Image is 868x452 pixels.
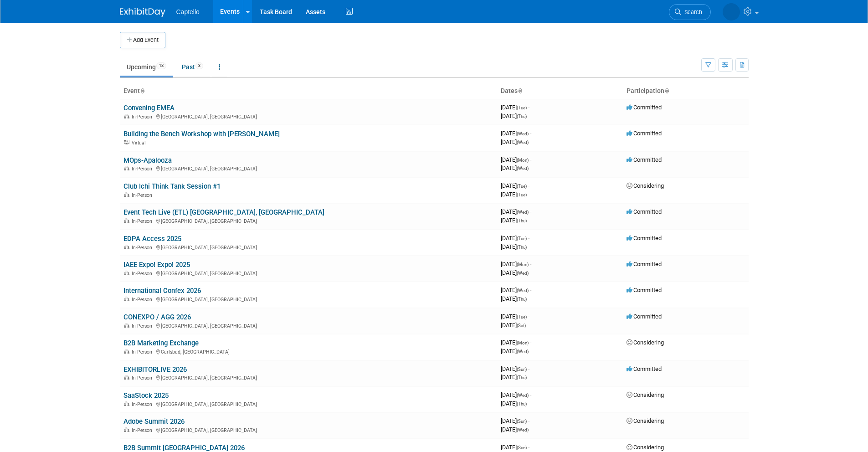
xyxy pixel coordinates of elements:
span: Considering [627,391,664,398]
div: [GEOGRAPHIC_DATA], [GEOGRAPHIC_DATA] [123,217,493,224]
span: - [530,156,531,163]
img: In-Person Event [124,271,129,275]
span: [DATE] [501,417,529,424]
span: [DATE] [501,444,529,451]
span: [DATE] [501,295,527,302]
span: [DATE] [501,113,527,119]
span: (Wed) [517,210,529,215]
button: Add Event [120,32,165,48]
a: SaaStock 2025 [123,391,169,400]
a: CONEXPO / AGG 2026 [123,313,191,321]
a: Upcoming18 [120,58,173,76]
span: In-Person [132,375,155,381]
div: [GEOGRAPHIC_DATA], [GEOGRAPHIC_DATA] [123,164,493,172]
span: Committed [627,313,662,320]
span: [DATE] [501,139,529,145]
span: [DATE] [501,208,531,215]
div: [GEOGRAPHIC_DATA], [GEOGRAPHIC_DATA] [123,295,493,303]
img: In-Person Event [124,323,129,328]
a: EDPA Access 2025 [123,235,181,243]
span: In-Person [132,245,155,251]
span: - [528,313,529,320]
span: (Sat) [517,323,526,328]
div: [GEOGRAPHIC_DATA], [GEOGRAPHIC_DATA] [123,113,493,120]
span: (Thu) [517,297,527,302]
th: Participation [623,83,749,99]
span: Considering [627,339,664,346]
span: [DATE] [501,313,529,320]
div: [GEOGRAPHIC_DATA], [GEOGRAPHIC_DATA] [123,400,493,407]
span: [DATE] [501,243,527,250]
span: In-Person [132,166,155,172]
span: Search [681,9,702,15]
span: [DATE] [501,374,527,380]
span: - [528,417,529,424]
span: (Mon) [517,158,529,163]
span: [DATE] [501,348,529,354]
img: In-Person Event [124,297,129,301]
a: Adobe Summit 2026 [123,417,185,426]
img: In-Person Event [124,245,129,249]
div: [GEOGRAPHIC_DATA], [GEOGRAPHIC_DATA] [123,243,493,251]
span: In-Person [132,297,155,303]
span: Considering [627,182,664,189]
span: (Wed) [517,166,529,171]
img: Virtual Event [124,140,129,144]
span: [DATE] [501,426,529,433]
span: - [530,287,531,293]
span: - [528,365,529,372]
span: Committed [627,261,662,267]
span: (Thu) [517,245,527,250]
span: (Wed) [517,140,529,145]
span: Committed [627,104,662,111]
span: (Wed) [517,427,529,432]
span: Committed [627,130,662,137]
span: [DATE] [501,191,527,198]
img: Mackenzie Hood [723,3,740,21]
a: B2B Summit [GEOGRAPHIC_DATA] 2026 [123,444,245,452]
span: - [528,235,529,241]
a: Sort by Participation Type [664,87,669,94]
img: In-Person Event [124,401,129,406]
span: [DATE] [501,261,531,267]
span: - [530,339,531,346]
span: Committed [627,156,662,163]
img: In-Person Event [124,166,129,170]
span: - [528,104,529,111]
a: Past3 [175,58,210,76]
span: (Tue) [517,192,527,197]
span: (Tue) [517,314,527,319]
div: [GEOGRAPHIC_DATA], [GEOGRAPHIC_DATA] [123,322,493,329]
div: [GEOGRAPHIC_DATA], [GEOGRAPHIC_DATA] [123,374,493,381]
span: [DATE] [501,287,531,293]
span: (Wed) [517,288,529,293]
span: Considering [627,444,664,451]
img: In-Person Event [124,349,129,354]
span: (Thu) [517,375,527,380]
span: Virtual [132,140,148,146]
a: EXHIBITORLIVE 2026 [123,365,187,374]
a: B2B Marketing Exchange [123,339,199,347]
span: [DATE] [501,164,529,171]
span: [DATE] [501,322,526,329]
span: - [530,130,531,137]
span: (Mon) [517,262,529,267]
span: In-Person [132,218,155,224]
a: Sort by Event Name [140,87,144,94]
span: (Sun) [517,419,527,424]
span: (Sun) [517,367,527,372]
span: In-Person [132,271,155,277]
th: Event [120,83,497,99]
span: (Wed) [517,131,529,136]
span: In-Person [132,427,155,433]
span: (Wed) [517,271,529,276]
span: Committed [627,208,662,215]
span: Considering [627,417,664,424]
span: In-Person [132,349,155,355]
a: MOps-Apalooza [123,156,172,164]
span: [DATE] [501,182,529,189]
div: Carlsbad, [GEOGRAPHIC_DATA] [123,348,493,355]
span: - [530,391,531,398]
span: 18 [156,62,166,69]
span: Committed [627,365,662,372]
